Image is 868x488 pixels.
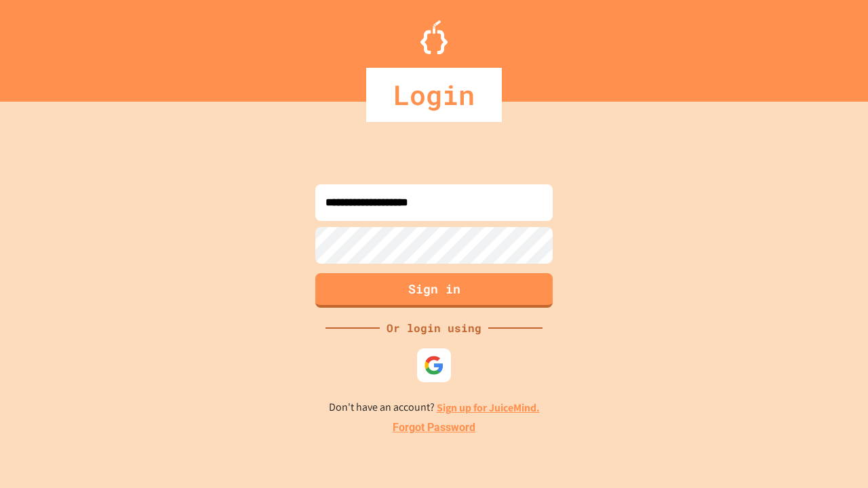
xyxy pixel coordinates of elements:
p: Don't have an account? [329,399,540,416]
a: Sign up for JuiceMind. [437,401,540,415]
div: Login [366,68,502,122]
iframe: chat widget [755,375,854,432]
button: Sign in [315,273,553,308]
iframe: chat widget [811,434,854,474]
div: Or login using [380,320,488,336]
img: google-icon.svg [424,355,444,375]
img: Logo.svg [420,20,448,54]
a: Forgot Password [393,420,475,436]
